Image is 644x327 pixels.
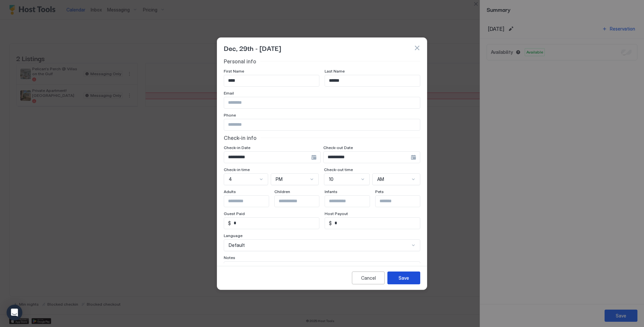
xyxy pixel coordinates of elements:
span: Guest Paid [224,211,245,216]
button: Cancel [352,272,385,284]
input: Input Field [224,75,319,86]
input: Input Field [325,75,420,86]
div: Cancel [361,274,376,281]
span: Check-out Date [323,145,353,150]
span: Check-in info [224,135,257,141]
span: Check-in Date [224,145,250,150]
textarea: Input Field [224,262,420,294]
span: PM [276,176,283,182]
span: Infants [325,189,337,194]
span: Pets [375,189,384,194]
input: Input Field [224,196,278,207]
input: Input Field [332,218,420,229]
span: First Name [224,69,244,74]
span: Language [224,233,242,238]
span: Children [274,189,290,194]
input: Input Field [224,119,420,130]
div: Open Intercom Messenger [7,305,22,320]
span: Phone [224,113,236,118]
span: Dec, 29th - [DATE] [224,43,281,53]
span: $ [228,220,231,226]
span: Default [229,242,245,248]
input: Input Field [325,196,379,207]
div: Save [399,274,409,281]
input: Input Field [224,152,311,163]
button: Save [387,272,420,284]
span: Adults [224,189,236,194]
span: 4 [229,176,232,182]
input: Input Field [376,196,429,207]
span: Check-in time [224,167,250,172]
input: Input Field [324,152,411,163]
span: Personal info [224,58,256,65]
span: Notes [224,255,235,260]
input: Input Field [224,97,420,108]
span: Email [224,91,234,96]
input: Input Field [275,196,329,207]
span: AM [377,176,384,182]
input: Input Field [231,218,319,229]
span: $ [329,220,332,226]
span: Check-out time [324,167,353,172]
span: Last Name [325,69,345,74]
span: Host Payout [325,211,348,216]
span: 10 [329,176,333,182]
